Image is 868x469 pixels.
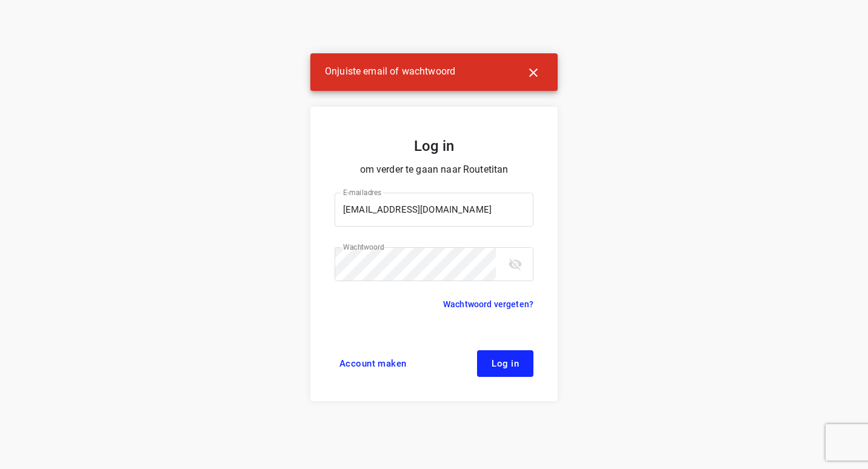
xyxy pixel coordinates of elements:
[325,63,455,80] span: Onjuiste email of wachtwoord
[335,350,412,377] a: Account maken
[339,359,407,368] span: Account maken
[443,297,533,311] a: Wachtwoord vergeten?
[335,136,533,156] h5: Log in
[501,250,530,279] button: toggle password visibility
[492,359,519,368] span: Log in
[477,350,533,377] button: Log in
[335,161,533,178] p: om verder te gaan naar Routetitan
